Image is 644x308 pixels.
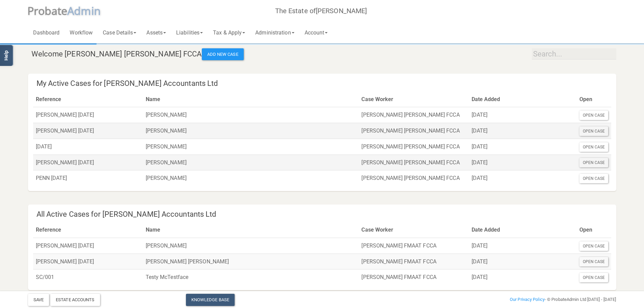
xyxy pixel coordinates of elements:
[469,123,577,139] td: [DATE]
[186,294,235,306] a: Knowledge Base
[469,155,577,170] td: [DATE]
[469,254,577,269] td: [DATE]
[141,22,171,43] a: Assets
[33,123,143,139] td: [PERSON_NAME] [DATE]
[33,170,143,186] td: PENN [DATE]
[37,210,611,218] h4: All Active Cases for [PERSON_NAME] Accountants Ltd
[202,48,244,61] button: Add New Case
[469,139,577,155] td: [DATE]
[37,79,611,88] h4: My Active Cases for [PERSON_NAME] Accountants Ltd
[359,92,469,107] th: Case Worker
[300,22,333,43] a: Account
[31,48,616,61] h4: Welcome [PERSON_NAME] [PERSON_NAME] FCCA
[28,22,65,43] a: Dashboard
[469,170,577,186] td: [DATE]
[579,273,609,282] div: Open Case
[143,170,359,186] td: [PERSON_NAME]
[33,107,143,123] td: [PERSON_NAME] [DATE]
[469,238,577,254] td: [DATE]
[422,295,621,304] div: - © ProbateAdmin Ltd [DATE] - [DATE]
[359,123,469,139] td: [PERSON_NAME] [PERSON_NAME] FCCA
[510,297,545,302] a: Our Privacy Policy
[469,222,577,238] th: Date Added
[579,126,609,136] div: Open Case
[469,269,577,285] td: [DATE]
[143,254,359,269] td: [PERSON_NAME] [PERSON_NAME]
[208,22,250,43] a: Tax & Apply
[28,294,49,306] button: Save
[532,48,616,60] input: Search...
[33,139,143,155] td: [DATE]
[143,269,359,285] td: Testy McTestface
[65,22,98,43] a: Workflow
[579,158,609,167] div: Open Case
[98,22,141,43] a: Case Details
[579,174,609,183] div: Open Case
[143,238,359,254] td: [PERSON_NAME]
[577,92,611,107] th: Open
[33,92,143,107] th: Reference
[250,22,299,43] a: Administration
[579,257,609,266] div: Open Case
[143,92,359,107] th: Name
[67,3,101,18] span: A
[359,155,469,170] td: [PERSON_NAME] [PERSON_NAME] FCCA
[359,269,469,285] td: [PERSON_NAME] FMAAT FCCA
[359,139,469,155] td: [PERSON_NAME] [PERSON_NAME] FCCA
[359,254,469,269] td: [PERSON_NAME] FMAAT FCCA
[579,111,609,120] div: Open Case
[33,222,143,238] th: Reference
[359,222,469,238] th: Case Worker
[359,170,469,186] td: [PERSON_NAME] [PERSON_NAME] FCCA
[33,269,143,285] td: SC/001
[33,254,143,269] td: [PERSON_NAME] [DATE]
[33,238,143,254] td: [PERSON_NAME] [DATE]
[577,222,611,238] th: Open
[143,123,359,139] td: [PERSON_NAME]
[579,241,609,251] div: Open Case
[469,92,577,107] th: Date Added
[469,107,577,123] td: [DATE]
[143,107,359,123] td: [PERSON_NAME]
[33,155,143,170] td: [PERSON_NAME] [DATE]
[579,142,609,152] div: Open Case
[74,3,100,18] span: dmin
[143,155,359,170] td: [PERSON_NAME]
[171,22,208,43] a: Liabilities
[34,3,68,18] span: robate
[359,238,469,254] td: [PERSON_NAME] FMAAT FCCA
[50,294,100,306] div: Estate Accounts
[27,3,68,18] span: P
[143,222,359,238] th: Name
[143,139,359,155] td: [PERSON_NAME]
[359,107,469,123] td: [PERSON_NAME] [PERSON_NAME] FCCA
